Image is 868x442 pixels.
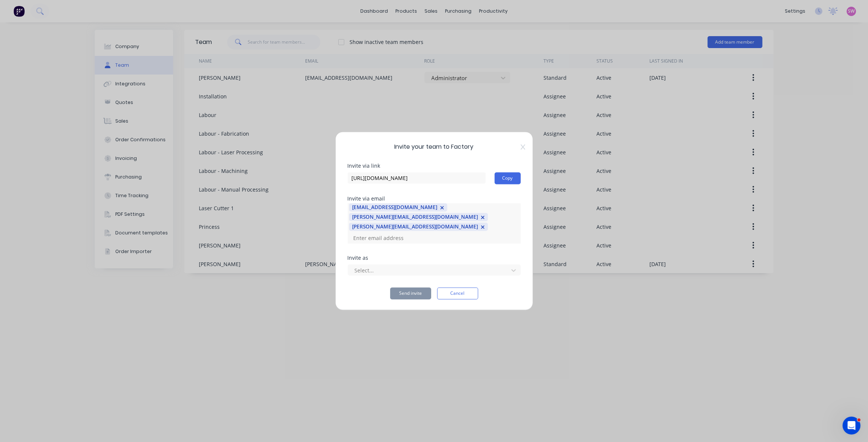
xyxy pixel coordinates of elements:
button: Copy [495,173,521,184]
div: Invite as [348,256,521,261]
button: Cancel [437,288,478,300]
iframe: Intercom live chat [843,417,861,435]
div: Invite via email [348,196,521,202]
div: [EMAIL_ADDRESS][DOMAIN_NAME] [352,203,437,211]
div: Invite via link [348,164,521,169]
div: [PERSON_NAME][EMAIL_ADDRESS][DOMAIN_NAME] [352,213,478,221]
button: Send invite [390,288,431,300]
input: Enter email address [349,233,424,244]
div: [PERSON_NAME][EMAIL_ADDRESS][DOMAIN_NAME] [352,223,478,230]
span: Invite your team to Factory [348,143,521,152]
